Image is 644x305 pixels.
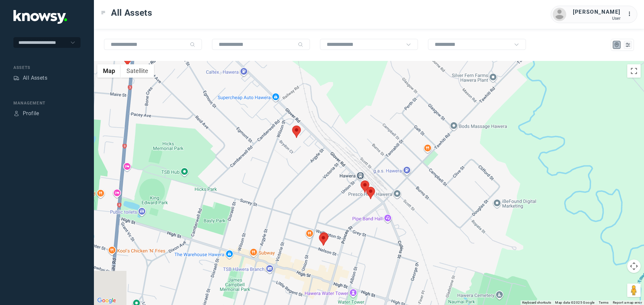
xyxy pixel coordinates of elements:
a: Terms [599,301,609,304]
img: Google [96,296,118,305]
div: : [627,10,635,18]
button: Map camera controls [627,259,641,273]
div: Assets [13,75,19,81]
div: All Assets [23,74,47,82]
button: Show street map [97,64,121,78]
a: ProfileProfile [13,109,39,118]
span: Map data ©2025 Google [555,301,594,304]
div: Search [190,42,195,47]
a: Open this area in Google Maps (opens a new window) [96,296,118,305]
div: Search [298,42,303,47]
button: Keyboard shortcuts [522,300,551,305]
div: Assets [13,65,80,71]
div: Profile [23,109,39,118]
div: Map [614,42,620,48]
a: Report a map error [613,301,642,304]
div: User [573,16,621,21]
a: AssetsAll Assets [13,74,47,82]
div: Profile [13,110,19,117]
div: Management [13,100,80,106]
button: Drag Pegman onto the map to open Street View [627,284,641,297]
button: Toggle fullscreen view [627,64,641,78]
div: : [627,10,635,19]
img: avatar.png [553,8,566,21]
div: Toggle Menu [101,10,106,15]
img: Application Logo [13,10,67,24]
span: All Assets [111,7,152,19]
div: List [625,42,631,48]
div: [PERSON_NAME] [573,8,621,16]
tspan: ... [628,11,634,16]
button: Show satellite imagery [121,64,154,78]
